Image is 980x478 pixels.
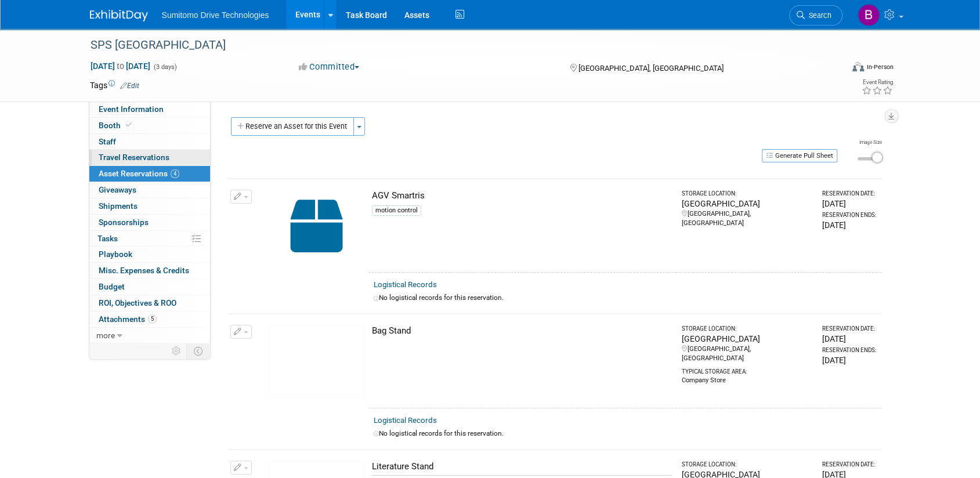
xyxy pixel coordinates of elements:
a: Tasks [89,231,210,247]
span: more [96,331,115,340]
span: 5 [148,314,157,323]
button: Generate Pull Sheet [762,149,837,162]
span: Search [805,11,831,20]
a: Search [789,5,842,26]
div: Event Rating [861,79,892,85]
td: Toggle Event Tabs [186,343,210,358]
button: Reserve an Asset for this Event [231,117,354,136]
a: Event Information [89,102,210,117]
div: [GEOGRAPHIC_DATA], [GEOGRAPHIC_DATA] [682,209,812,228]
span: to [115,61,126,71]
span: Giveaways [99,185,136,194]
td: Personalize Event Tab Strip [167,343,187,358]
a: Travel Reservations [89,150,210,165]
div: AGV Smartris [372,190,671,202]
div: Typical Storage Area: [682,363,812,376]
button: Committed [295,61,364,73]
span: Asset Reservations [99,169,179,178]
span: Tasks [97,234,118,243]
div: [DATE] [822,354,877,366]
div: [DATE] [822,198,877,209]
td: Tags [90,79,139,91]
a: Booth [89,118,210,133]
a: Giveaways [89,182,210,198]
span: Attachments [99,314,157,324]
a: Budget [89,279,210,295]
span: Booth [99,121,134,130]
a: Asset Reservations4 [89,166,210,182]
div: Literature Stand [372,461,671,473]
a: more [89,328,210,343]
span: Budget [99,282,125,291]
div: Bag Stand [372,325,671,337]
span: Sponsorships [99,218,149,227]
div: No logistical records for this reservation. [374,429,877,439]
a: Logistical Records [374,280,437,289]
div: Storage Location: [682,190,812,198]
i: Booth reservation complete [126,122,132,128]
span: Staff [99,137,116,146]
span: (3 days) [153,63,177,71]
span: Sumitomo Drive Technologies [162,10,269,20]
span: ROI, Objectives & ROO [99,298,176,307]
div: Storage Location: [682,325,812,333]
img: Brittany Mitchell [858,4,880,26]
a: Edit [120,82,139,90]
img: View Images [269,325,364,397]
div: Reservation Date: [822,325,877,333]
div: [GEOGRAPHIC_DATA] [682,333,812,345]
a: Attachments5 [89,312,210,327]
div: SPS [GEOGRAPHIC_DATA] [86,35,825,56]
span: [GEOGRAPHIC_DATA], [GEOGRAPHIC_DATA] [578,64,724,73]
a: Logistical Records [374,416,437,425]
a: Misc. Expenses & Credits [89,263,210,278]
img: Capital-Asset-Icon-2.png [269,190,364,262]
span: Misc. Expenses & Credits [99,266,189,275]
div: Image Size [858,139,882,146]
div: [DATE] [822,219,877,231]
div: [GEOGRAPHIC_DATA], [GEOGRAPHIC_DATA] [682,345,812,363]
div: Reservation Ends: [822,211,877,219]
div: Company Store [682,376,812,385]
span: 4 [171,169,179,178]
a: Playbook [89,247,210,262]
img: ExhibitDay [90,10,148,21]
span: Shipments [99,201,138,211]
div: [DATE] [822,333,877,345]
div: Reservation Ends: [822,346,877,354]
a: Sponsorships [89,215,210,230]
div: Reservation Date: [822,461,877,469]
div: No logistical records for this reservation. [374,293,877,303]
span: [DATE] [DATE] [90,61,151,71]
a: ROI, Objectives & ROO [89,295,210,311]
img: Format-Inperson.png [852,62,864,71]
a: Staff [89,134,210,150]
span: Playbook [99,249,132,259]
a: Shipments [89,198,210,214]
div: In-Person [866,63,893,71]
div: Storage Location: [682,461,812,469]
div: [GEOGRAPHIC_DATA] [682,198,812,209]
div: Event Format [774,60,894,78]
div: Reservation Date: [822,190,877,198]
span: Travel Reservations [99,153,169,162]
div: motion control [372,205,421,216]
span: Event Information [99,104,164,114]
